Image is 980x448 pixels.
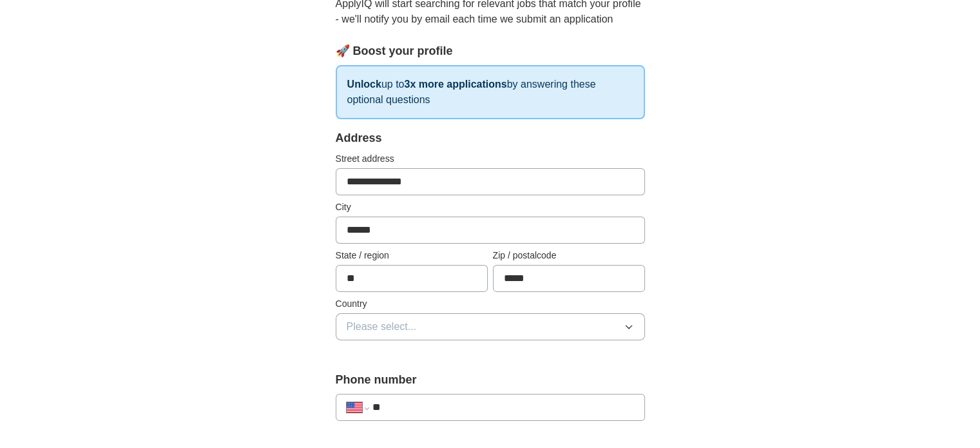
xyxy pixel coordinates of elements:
[336,249,488,262] label: State / region
[336,65,645,119] p: up to by answering these optional questions
[336,371,645,389] label: Phone number
[347,319,417,335] span: Please select...
[347,79,381,90] strong: Unlock
[404,79,506,90] strong: 3x more applications
[336,152,645,166] label: Street address
[493,249,645,262] label: Zip / postalcode
[336,130,645,147] div: Address
[336,313,645,340] button: Please select...
[336,43,645,60] div: 🚀 Boost your profile
[336,297,645,311] label: Country
[336,200,645,214] label: City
